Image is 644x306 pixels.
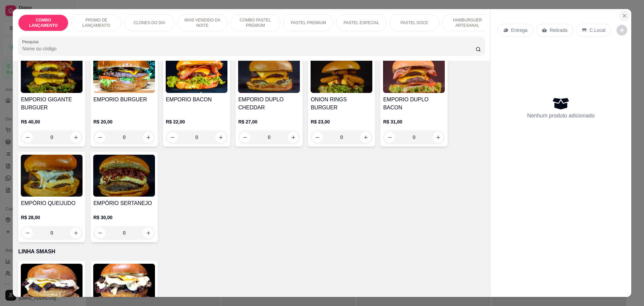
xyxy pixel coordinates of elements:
[133,20,165,25] p: CLONES DO DIA
[166,96,227,104] h4: EMPORIO BACON
[22,45,475,52] input: Pesquisa
[616,25,627,36] button: decrease-product-quantity
[21,264,83,306] img: product-image
[21,96,83,112] h4: EMPORIO GIGANTE BURGUER
[590,27,605,34] p: C.Local
[448,17,487,28] p: HAMBURGUER ARTESANAL
[236,17,275,28] p: COMBO PASTEL PREMIUM
[343,20,379,25] p: PASTEL ESPECIAL
[77,17,116,28] p: PROMO DE LANÇAMENTO
[166,118,227,125] p: R$ 22,00
[183,17,222,28] p: MAIS VENDIDO DA NOITE
[93,118,155,125] p: R$ 20,00
[93,51,155,93] img: product-image
[21,155,83,197] img: product-image
[383,96,445,112] h4: EMPORIO DUPLO BACON
[527,112,595,120] p: Nenhum produto adicionado
[93,155,155,197] img: product-image
[311,118,372,125] p: R$ 23,00
[21,199,83,207] h4: EMPÓRIO QUEIJUDO
[93,199,155,207] h4: EMPÓRIO SERTANEJO
[21,214,83,221] p: R$ 28,00
[311,96,372,112] h4: ONION RINGS BURGUER
[383,118,445,125] p: R$ 31,00
[18,248,485,256] p: LINHA SMASH
[619,10,630,21] button: Close
[24,17,63,28] p: COMBO LANÇAMENTO
[21,118,83,125] p: R$ 40,00
[238,51,300,93] img: product-image
[93,96,155,104] h4: EMPORIO BURGUER
[238,96,300,112] h4: EMPORIO DUPLO CHEDDAR
[400,20,428,25] p: PASTEL DOCE
[93,264,155,306] img: product-image
[21,51,83,93] img: product-image
[311,51,372,93] img: product-image
[511,27,528,34] p: Entrega
[166,51,227,93] img: product-image
[238,118,300,125] p: R$ 27,00
[291,20,326,25] p: PASTEL PREMIUM
[550,27,568,34] p: Retirada
[383,51,445,93] img: product-image
[93,214,155,221] p: R$ 30,00
[22,39,41,45] label: Pesquisa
